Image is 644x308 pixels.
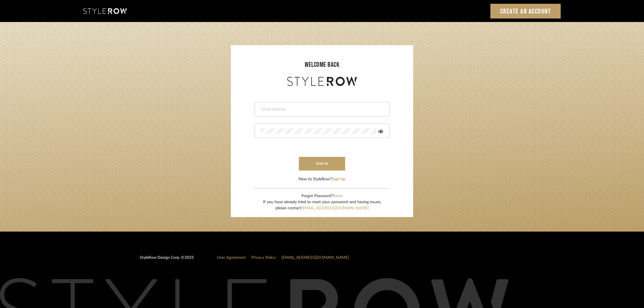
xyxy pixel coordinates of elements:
[263,193,381,199] div: Forgot Password?
[217,256,246,260] a: User Agreement
[299,157,345,170] button: sign in
[251,256,276,260] a: Privacy Policy
[140,255,194,265] div: StyleRow Design Corp. ©2025
[261,107,382,112] input: Email Address
[299,176,345,182] div: New to StyleRow?
[237,60,407,70] div: welcome back
[263,199,381,211] div: If you have already tried to reset your password and having issues, please contact
[332,176,345,182] button: Sign Up
[490,4,561,19] a: Create an Account
[333,193,343,199] button: Reset
[281,256,349,260] a: [EMAIL_ADDRESS][DOMAIN_NAME]
[301,206,369,210] a: [EMAIL_ADDRESS][DOMAIN_NAME]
